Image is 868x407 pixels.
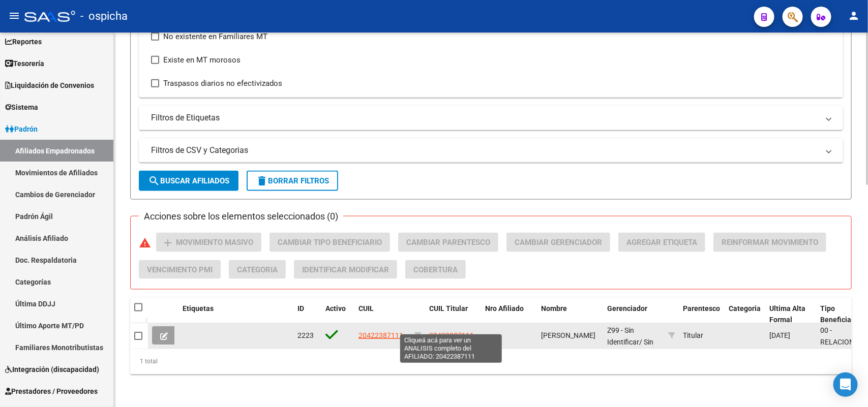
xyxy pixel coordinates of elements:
[683,331,703,339] span: Titular
[256,175,268,187] mat-icon: delete
[139,106,843,130] mat-expansion-panel-header: Filtros de Etiquetas
[765,298,816,331] datatable-header-cell: Ultima Alta Formal
[183,304,214,312] span: Etiquetas
[769,304,805,324] span: Ultima Alta Formal
[425,298,481,331] datatable-header-cell: CUIL Titular
[270,233,390,252] button: Cambiar Tipo Beneficiario
[237,265,278,274] span: Categoria
[683,304,720,312] span: Parentesco
[163,77,282,89] span: Traspasos diarios no efectivizados
[176,238,253,247] span: Movimiento Masivo
[413,265,458,274] span: Cobertura
[178,298,293,331] datatable-header-cell: Etiquetas
[679,298,725,331] datatable-header-cell: Parentesco
[139,171,238,191] button: Buscar Afiliados
[406,238,490,247] span: Cambiar Parentesco
[325,304,346,312] span: Activo
[139,138,843,163] mat-expansion-panel-header: Filtros de CSV y Categorias
[297,304,304,312] span: ID
[816,298,857,331] datatable-header-cell: Tipo Beneficiario
[603,298,664,331] datatable-header-cell: Gerenciador
[5,80,94,91] span: Liquidación de Convenios
[163,54,241,66] span: Existe en MT morosos
[607,304,647,312] span: Gerenciador
[729,304,761,312] span: Categoria
[139,260,221,279] button: Vencimiento PMI
[294,260,397,279] button: Identificar Modificar
[429,331,474,339] span: 20422387111
[725,298,765,331] datatable-header-cell: Categoria
[278,238,382,247] span: Cambiar Tipo Beneficiario
[626,238,697,247] span: Agregar Etiqueta
[537,298,603,331] datatable-header-cell: Nombre
[5,58,44,69] span: Tesorería
[820,326,867,369] span: 00 - RELACION DE DEPENDENCIA
[485,304,524,312] span: Nro Afiliado
[156,233,261,252] button: Movimiento Masivo
[5,386,98,397] span: Prestadores / Proveedores
[297,331,314,339] span: 2223
[848,10,860,22] mat-icon: person
[769,330,812,341] div: [DATE]
[713,233,826,252] button: Reinformar Movimiento
[8,10,20,22] mat-icon: menu
[405,260,466,279] button: Cobertura
[618,233,705,252] button: Agregar Etiqueta
[5,36,42,47] span: Reportes
[80,5,128,27] span: - ospicha
[5,102,38,113] span: Sistema
[607,326,639,346] span: Z99 - Sin Identificar
[429,304,468,312] span: CUIL Titular
[833,372,858,397] div: Open Intercom Messenger
[148,175,160,187] mat-icon: search
[229,260,286,279] button: Categoria
[151,112,819,123] mat-panel-title: Filtros de Etiquetas
[139,237,151,249] mat-icon: warning
[139,209,343,224] h3: Acciones sobre los elementos seleccionados (0)
[358,304,374,312] span: CUIL
[541,304,567,312] span: Nombre
[147,265,213,274] span: Vencimiento PMI
[321,298,354,331] datatable-header-cell: Activo
[302,265,389,274] span: Identificar Modificar
[151,145,819,156] mat-panel-title: Filtros de CSV y Categorias
[130,349,852,374] div: 1 total
[515,238,602,247] span: Cambiar Gerenciador
[5,364,99,375] span: Integración (discapacidad)
[162,237,174,249] mat-icon: add
[541,331,595,339] span: [PERSON_NAME]
[163,30,267,43] span: No existente en Familiares MT
[820,304,860,324] span: Tipo Beneficiario
[256,176,329,185] span: Borrar Filtros
[506,233,610,252] button: Cambiar Gerenciador
[358,331,403,339] span: 20422387111
[247,171,338,191] button: Borrar Filtros
[398,233,498,252] button: Cambiar Parentesco
[5,123,38,135] span: Padrón
[722,238,818,247] span: Reinformar Movimiento
[293,298,321,331] datatable-header-cell: ID
[481,298,537,331] datatable-header-cell: Nro Afiliado
[354,298,410,331] datatable-header-cell: CUIL
[148,176,229,185] span: Buscar Afiliados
